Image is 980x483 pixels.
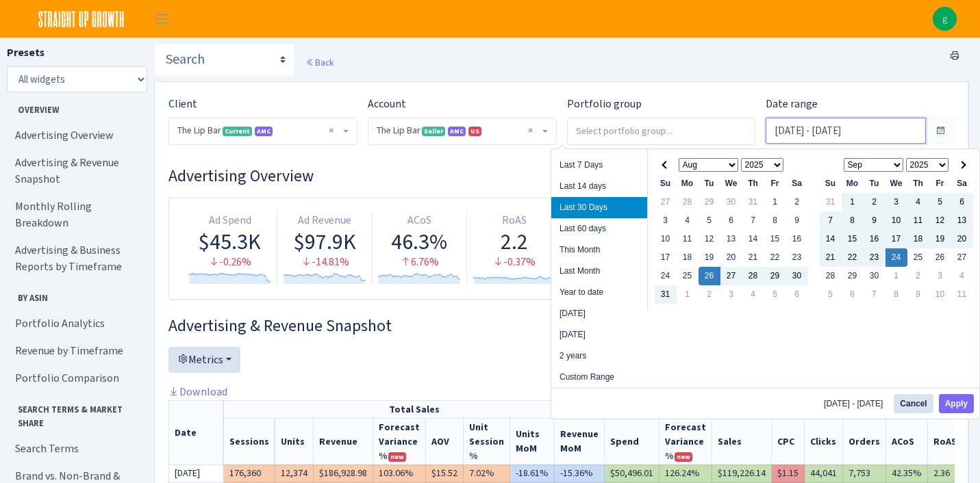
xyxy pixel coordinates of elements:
div: -14.81% [283,254,366,270]
th: AOV [426,418,464,465]
a: Advertising Overview [7,122,144,149]
span: [DATE] - [DATE] [824,400,888,408]
td: 26 [699,267,720,285]
h3: Widget #2 [168,316,955,336]
td: 3 [655,211,677,230]
td: 27 [720,267,742,285]
th: Unit Session % [464,418,510,465]
th: Mo [677,174,699,193]
td: $1.15 [772,465,805,482]
td: 4 [677,211,699,230]
div: $45.3K [188,229,271,254]
td: [DATE] [169,465,224,482]
input: Select portfolio group... [568,118,755,143]
td: 8 [885,285,907,304]
button: Apply [939,394,974,413]
th: Tu [864,174,885,193]
td: 21 [742,248,764,267]
span: The Lip Bar <span class="badge badge-success">Current</span><span class="badge badge-primary" dat... [177,124,340,138]
td: 16 [786,230,808,248]
td: 13 [951,211,973,230]
td: 29 [699,193,720,211]
th: Sa [951,174,973,193]
a: Monthly Rolling Breakdown [7,193,144,237]
span: The Lip Bar <span class="badge badge-success">Seller</span><span class="badge badge-primary" data... [377,124,540,138]
span: The Lip Bar <span class="badge badge-success">Current</span><span class="badge badge-primary" dat... [169,118,357,144]
span: Current [223,127,252,136]
td: 2 [864,193,885,211]
td: 8 [842,211,864,230]
td: 7 [820,211,842,230]
td: 11 [951,285,973,304]
th: Revenue MoM [555,418,605,465]
span: new [388,452,406,462]
th: Th [907,174,929,193]
th: CPC [772,418,805,465]
td: 7,753 [843,465,886,482]
td: $50,496.01 [605,465,659,482]
label: Client [168,96,197,112]
td: 25 [677,267,699,285]
td: 5 [820,285,842,304]
th: Su [820,174,842,193]
td: 7 [742,211,764,230]
td: 20 [720,248,742,267]
td: 17 [655,248,677,267]
td: 6 [951,193,973,211]
td: 29 [764,267,786,285]
th: Units [275,418,314,465]
li: Last Month [551,261,647,282]
a: Download [168,384,227,399]
th: RoAS [928,418,963,465]
td: 9 [907,285,929,304]
td: 3 [885,193,907,211]
td: 19 [929,230,951,248]
td: 44,041 [805,465,843,482]
td: 12,374 [275,465,314,482]
td: 24 [885,248,907,267]
td: 6 [720,211,742,230]
td: 20 [951,230,973,248]
th: Orders [843,418,886,465]
td: -18.61% [510,465,555,482]
a: Advertising & Business Reports by Timeframe [7,237,144,280]
td: $186,928.98 [314,465,373,482]
div: Ad Revenue [283,213,366,229]
li: Last 30 Days [551,197,647,218]
td: 7.02% [464,465,510,482]
label: Date range [766,96,818,112]
span: Remove all items [329,124,334,138]
td: 2 [699,285,720,304]
td: 3 [720,285,742,304]
th: Date [169,400,224,465]
td: 22 [842,248,864,267]
button: Cancel [894,394,933,413]
th: Fr [929,174,951,193]
td: 17 [885,230,907,248]
a: Search Terms [7,435,144,462]
td: 25 [907,248,929,267]
th: We [720,174,742,193]
td: 28 [820,267,842,285]
td: 42.35% [886,465,928,482]
td: 15 [842,230,864,248]
li: [DATE] [551,324,647,345]
th: Sales [712,418,772,465]
td: 1 [677,285,699,304]
td: 31 [742,193,764,211]
td: 18 [907,230,929,248]
td: 12 [929,211,951,230]
td: 9 [864,211,885,230]
td: 27 [655,193,677,211]
td: $15.52 [426,465,464,482]
td: 6 [786,285,808,304]
td: 10 [929,285,951,304]
td: 31 [655,285,677,304]
td: 2.36 [928,465,963,482]
td: 11 [677,230,699,248]
td: 30 [786,267,808,285]
label: Portfolio group [567,96,642,112]
th: Units MoM [510,418,555,465]
td: 4 [907,193,929,211]
td: 14 [742,230,764,248]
